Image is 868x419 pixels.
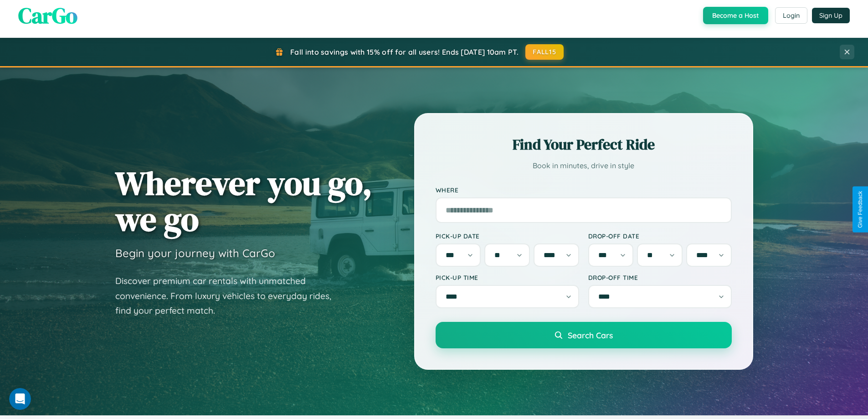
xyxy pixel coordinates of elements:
h1: Wherever you go, we go [115,165,372,237]
iframe: Intercom live chat [9,388,31,410]
label: Where [436,186,732,194]
label: Pick-up Time [436,274,579,281]
button: Login [775,7,807,24]
h2: Find Your Perfect Ride [436,134,732,155]
h3: Begin your journey with CarGo [115,246,275,260]
button: FALL15 [525,44,564,60]
p: Book in minutes, drive in style [436,159,732,172]
button: Sign Up [812,8,850,23]
p: Discover premium car rentals with unmatched convenience. From luxury vehicles to everyday rides, ... [115,274,343,318]
label: Drop-off Time [588,274,732,281]
label: Drop-off Date [588,232,732,240]
span: Fall into savings with 15% off for all users! Ends [DATE] 10am PT. [290,47,519,57]
button: Become a Host [703,7,768,24]
label: Pick-up Date [436,232,579,240]
button: Search Cars [436,322,732,348]
span: Search Cars [568,330,613,340]
span: CarGo [18,0,77,31]
div: Give Feedback [857,191,863,228]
